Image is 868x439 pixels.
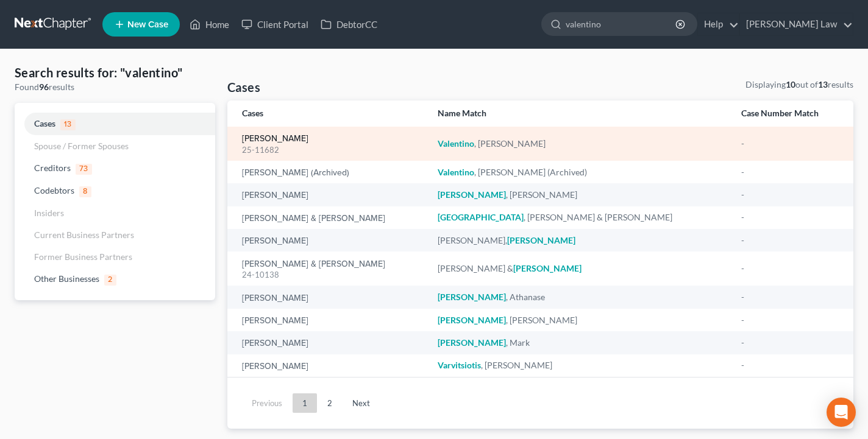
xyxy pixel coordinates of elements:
[242,135,308,143] a: [PERSON_NAME]
[741,234,839,247] div: -
[242,260,385,269] a: [PERSON_NAME] & [PERSON_NAME]
[242,362,308,371] a: [PERSON_NAME]
[318,393,342,413] a: 2
[15,246,215,268] a: Former Business Partners
[731,100,853,127] th: Case Number Match
[15,113,215,135] a: Cases13
[34,251,132,262] span: Former Business Partners
[438,315,506,325] em: [PERSON_NAME]
[741,166,839,178] div: -
[15,135,215,157] a: Spouse / Former Spouses
[15,202,215,224] a: Insiders
[818,79,828,90] strong: 13
[438,337,722,349] div: , Mark
[566,13,677,35] input: Search by name...
[438,166,722,178] div: , [PERSON_NAME] (Archived)
[60,119,76,130] span: 13
[242,317,308,325] a: [PERSON_NAME]
[293,393,317,413] a: 1
[39,82,49,92] strong: 96
[741,138,839,150] div: -
[242,294,308,303] a: [PERSON_NAME]
[438,167,474,177] em: Valentino
[438,211,722,223] div: , [PERSON_NAME] & [PERSON_NAME]
[183,13,235,35] a: Home
[745,79,853,91] div: Displaying out of results
[34,141,129,151] span: Spouse / Former Spouses
[235,13,315,35] a: Client Portal
[242,144,418,156] div: 25-11682
[741,359,839,371] div: -
[242,269,418,281] div: 24-10138
[786,79,795,90] strong: 10
[242,191,308,200] a: [PERSON_NAME]
[438,291,722,303] div: , Athanase
[438,360,481,370] em: Varvitsiotis
[34,163,71,173] span: Creditors
[438,138,722,150] div: , [PERSON_NAME]
[513,263,582,273] em: [PERSON_NAME]
[242,237,308,245] a: [PERSON_NAME]
[741,189,839,201] div: -
[242,169,349,177] a: [PERSON_NAME] (Archived)
[34,273,99,284] span: Other Businesses
[34,208,64,218] span: Insiders
[438,292,506,302] em: [PERSON_NAME]
[438,212,524,222] em: [GEOGRAPHIC_DATA]
[438,262,722,275] div: [PERSON_NAME] &
[507,235,575,245] em: [PERSON_NAME]
[34,230,134,240] span: Current Business Partners
[127,20,168,29] span: New Case
[741,291,839,303] div: -
[15,224,215,246] a: Current Business Partners
[343,393,380,413] a: Next
[438,189,722,201] div: , [PERSON_NAME]
[104,275,116,286] span: 2
[15,64,215,81] h4: Search results for: "valentino"
[438,138,474,149] em: Valentino
[438,234,722,247] div: [PERSON_NAME],
[438,189,506,200] em: [PERSON_NAME]
[79,186,91,197] span: 8
[227,100,428,127] th: Cases
[698,13,739,35] a: Help
[740,13,853,35] a: [PERSON_NAME] Law
[741,211,839,223] div: -
[438,337,506,348] em: [PERSON_NAME]
[15,157,215,180] a: Creditors73
[741,337,839,349] div: -
[438,314,722,326] div: , [PERSON_NAME]
[15,268,215,290] a: Other Businesses2
[428,100,732,127] th: Name Match
[741,314,839,326] div: -
[34,185,74,195] span: Codebtors
[741,262,839,275] div: -
[15,81,215,93] div: Found results
[34,118,55,128] span: Cases
[438,359,722,371] div: , [PERSON_NAME]
[242,339,308,348] a: [PERSON_NAME]
[315,13,383,35] a: DebtorCC
[15,180,215,202] a: Codebtors8
[827,398,856,427] div: Open Intercom Messenger
[242,214,385,223] a: [PERSON_NAME] & [PERSON_NAME]
[227,79,260,96] h4: Cases
[76,164,92,175] span: 73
